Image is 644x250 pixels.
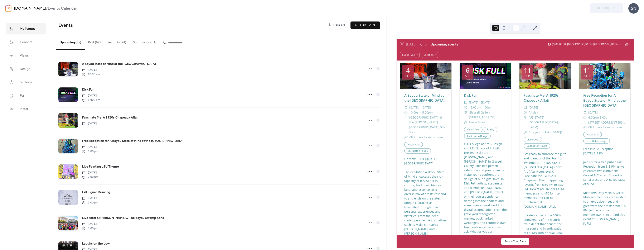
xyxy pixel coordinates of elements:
div: ​ [404,115,408,120]
span: Live Painting LSU Theme [82,164,119,169]
button: Submit Your Event [501,238,529,245]
span: [DATE] - [DATE] [409,105,431,110]
a: Click here to learn more [588,125,622,129]
span: Connect [20,40,33,45]
span: Disk Full [82,87,94,92]
span: Add Event [359,23,377,28]
span: All day [529,110,538,115]
span: Laughs on the Low [82,241,110,246]
span: 5:00 pm [82,226,98,231]
div: ​ [583,120,587,125]
a: [DOMAIN_NAME] [14,5,46,13]
div: Sep [465,74,470,77]
span: 10:00 am [82,72,100,77]
a: Design [6,63,46,74]
a: Click here to learn more [409,135,443,139]
div: ​ [524,130,527,135]
a: Fall Figure Drawing [82,190,110,195]
span: Export [333,23,346,28]
span: [DATE] [82,93,100,98]
div: SN [628,3,639,14]
div: ​ [524,110,527,115]
div: ​ [524,115,527,120]
div: Sep [584,74,590,77]
div: ​ [404,105,408,110]
span: 1:00pm [482,105,493,110]
button: Upcoming (55) [56,34,85,50]
a: Install [6,103,46,115]
div: ​ [583,115,587,120]
div: Sep [525,74,530,77]
span: [DATE] [529,105,538,110]
div: ​ [404,110,408,115]
span: 7:00 pm [82,175,98,179]
span: - [421,110,422,115]
button: Recurring (4) [104,34,130,49]
span: [DATE] [82,145,98,149]
span: Design [20,67,30,72]
img: logo [5,5,11,12]
span: [US_STATE][GEOGRAPHIC_DATA] (LASM) [529,115,567,130]
a: A Bayou State of Mind at the [GEOGRAPHIC_DATA] [82,61,156,67]
a: Settings [6,77,46,88]
div: 6 [466,67,469,73]
div: 11 [584,67,591,73]
span: [DATE] [82,170,98,175]
a: Export [324,21,349,29]
span: Settings [20,80,32,85]
a: Disk Full [464,93,477,98]
span: My Events [20,27,35,32]
div: ​ [583,125,587,130]
a: Views [6,50,46,61]
a: Form [6,90,46,101]
button: Add Event [350,21,380,29]
a: Connect [6,37,46,48]
span: 12:00pm [469,105,481,110]
span: - [599,115,600,120]
span: Glassell Gallery [STREET_ADDRESS] [469,110,507,120]
span: Fall Figure Drawing [82,190,110,195]
a: [STREET_ADDRESS][PERSON_NAME] Ceter for the Arts, [GEOGRAPHIC_DATA], [GEOGRAPHIC_DATA] [588,120,626,125]
div: ​ [404,135,408,140]
span: 12:00 pm [82,98,100,102]
span: A Bayou State of Mind at the [GEOGRAPHIC_DATA] [82,62,156,67]
div: ​ [524,105,527,110]
span: Events [58,21,73,30]
a: Free Reception for A Bayou State of Mind at the [GEOGRAPHIC_DATA] [583,93,626,108]
span: [GEOGRAPHIC_DATA] at the [PERSON_NAME][GEOGRAPHIC_DATA], 5th floor [409,115,447,135]
span: Install [20,107,28,112]
a: Buy your tickets [DATE]! [529,130,562,134]
div: ​ [464,110,467,115]
div: 4 [406,67,410,73]
span: Fascinate Me: A 1920s Chapeaux Affair [82,115,139,120]
button: Submissions (1) [130,34,160,49]
div: ​ [583,110,587,115]
span: Live After 5: [PERSON_NAME] & The Bayou Swamp Band [82,216,164,221]
div: ​ [464,120,467,125]
div: ​ [464,105,467,110]
a: Disk Full [82,87,94,92]
a: My Events [6,23,46,34]
span: [DATE] [82,68,100,72]
span: [DATE] [82,222,98,226]
a: Free Reception for A Bayou State of Mind at the [GEOGRAPHIC_DATA] [82,138,183,144]
a: Fascinate Me: A 1920s Chapeaux Affair [82,115,139,120]
a: A Bayou State of Mind at the [GEOGRAPHIC_DATA] [404,93,445,103]
a: Laughs on the Low [82,241,110,246]
span: 5:00pm [422,110,433,115]
div: 11 [524,67,531,73]
span: Form [20,93,27,98]
span: 10:00am [409,110,421,115]
div: ​ [464,100,467,105]
span: [DATE] [82,196,98,201]
div: Free Public Reception [DATE] 6–8 PM Join us for a free public Fall Reception from 6–8 PM as we ce... [579,147,630,226]
div: Sep [405,74,411,77]
b: Events Calendar [48,5,77,13]
div: Upcoming events [431,42,458,47]
span: - [481,105,482,110]
span: 5:00 pm [82,201,98,205]
span: (GMT-06:00) [GEOGRAPHIC_DATA]/[GEOGRAPHIC_DATA] [552,43,619,45]
a: Learn More [469,120,485,124]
